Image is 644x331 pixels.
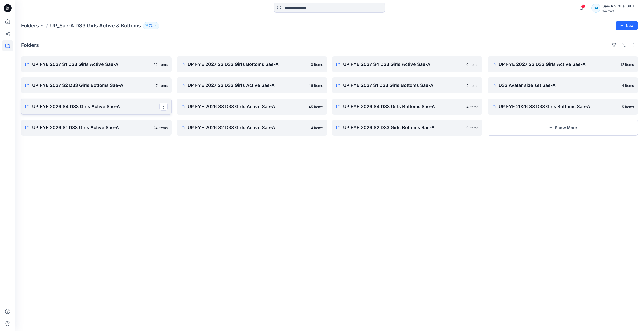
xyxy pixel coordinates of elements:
[177,56,327,72] a: UP FYE 2027 S3 D33 Girls Bottoms Sae-A0 items
[188,61,308,68] p: UP FYE 2027 S3 D33 Girls Bottoms Sae-A
[591,4,600,13] div: SA
[488,120,638,136] button: Show More
[153,62,168,67] p: 29 items
[488,99,638,115] a: UP FYE 2026 S3 D33 Girls Bottoms Sae-A5 items
[622,104,634,109] p: 5 items
[309,83,323,88] p: 16 items
[309,104,323,109] p: 45 items
[466,62,478,67] p: 0 items
[343,61,463,68] p: UP FYE 2027 S4 D33 Girls Active Sae-A
[149,23,153,28] p: 73
[177,77,327,93] a: UP FYE 2027 S2 D33 Girls Active Sae-A16 items
[616,21,638,30] button: New
[143,22,159,29] button: 73
[343,82,464,89] p: UP FYE 2027 S1 D33 Girls Bottoms Sae-A
[188,103,306,110] p: UP FYE 2026 S3 D33 Girls Active Sae-A
[177,120,327,136] a: UP FYE 2026 S2 D33 Girls Active Sae-A14 items
[332,99,482,115] a: UP FYE 2026 S4 D33 Girls Bottoms Sae-A4 items
[21,77,172,93] a: UP FYE 2027 S2 D33 Girls Bottoms Sae-A7 items
[153,125,168,130] p: 24 items
[332,120,482,136] a: UP FYE 2026 S2 D33 Girls Bottoms Sae-A9 items
[343,124,463,131] p: UP FYE 2026 S2 D33 Girls Bottoms Sae-A
[32,124,150,131] p: UP FYE 2026 S1 D33 Girls Active Sae-A
[499,82,619,89] p: D33 Avatar size set Sae-A
[309,125,323,130] p: 14 items
[188,82,306,89] p: UP FYE 2027 S2 D33 Girls Active Sae-A
[156,83,168,88] p: 7 items
[622,83,634,88] p: 4 items
[50,22,141,29] p: UP_Sae-A D33 Girls Active & Bottoms
[620,62,634,67] p: 12 items
[332,56,482,72] a: UP FYE 2027 S4 D33 Girls Active Sae-A0 items
[466,125,478,130] p: 9 items
[488,77,638,93] a: D33 Avatar size set Sae-A4 items
[188,124,306,131] p: UP FYE 2026 S2 D33 Girls Active Sae-A
[332,77,482,93] a: UP FYE 2027 S1 D33 Girls Bottoms Sae-A2 items
[177,99,327,115] a: UP FYE 2026 S3 D33 Girls Active Sae-A45 items
[499,103,619,110] p: UP FYE 2026 S3 D33 Girls Bottoms Sae-A
[466,104,478,109] p: 4 items
[21,42,39,48] h4: Folders
[602,3,638,9] div: Sae-A Virtual 3d Team
[488,56,638,72] a: UP FYE 2027 S3 D33 Girls Active Sae-A12 items
[343,103,463,110] p: UP FYE 2026 S4 D33 Girls Bottoms Sae-A
[581,4,585,8] span: 1
[311,62,323,67] p: 0 items
[499,61,617,68] p: UP FYE 2027 S3 D33 Girls Active Sae-A
[602,9,638,13] div: Walmart
[467,83,478,88] p: 2 items
[21,22,39,29] a: Folders
[21,56,172,72] a: UP FYE 2027 S1 D33 Girls Active Sae-A29 items
[21,99,172,115] a: UP FYE 2026 S4 D33 Girls Active Sae-A
[21,120,172,136] a: UP FYE 2026 S1 D33 Girls Active Sae-A24 items
[32,103,159,110] p: UP FYE 2026 S4 D33 Girls Active Sae-A
[32,61,150,68] p: UP FYE 2027 S1 D33 Girls Active Sae-A
[32,82,153,89] p: UP FYE 2027 S2 D33 Girls Bottoms Sae-A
